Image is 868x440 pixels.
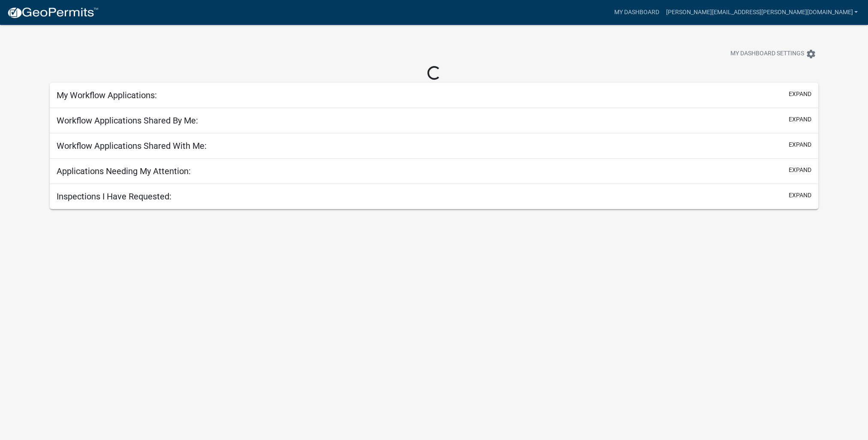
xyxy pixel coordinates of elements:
i: settings [806,49,816,59]
h5: Inspections I Have Requested: [57,191,171,202]
h5: Workflow Applications Shared With Me: [57,141,207,151]
h5: My Workflow Applications: [57,90,157,100]
button: expand [789,191,811,200]
button: My Dashboard Settingssettings [724,45,823,62]
h5: Workflow Applications Shared By Me: [57,115,198,126]
span: My Dashboard Settings [730,49,804,59]
h5: Applications Needing My Attention: [57,166,191,176]
button: expand [789,90,811,99]
a: [PERSON_NAME][EMAIL_ADDRESS][PERSON_NAME][DOMAIN_NAME] [662,4,861,21]
button: expand [789,166,811,175]
a: My Dashboard [610,4,662,21]
button: expand [789,140,811,149]
button: expand [789,115,811,124]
